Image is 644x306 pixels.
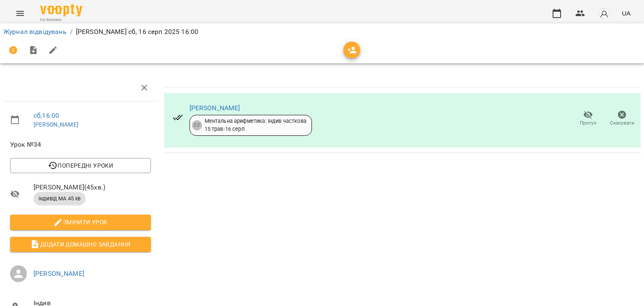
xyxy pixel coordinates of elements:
div: Ментальна арифметика: Індив часткова 15 трав - 16 серп [205,117,306,133]
button: Menu [10,3,30,23]
span: Прогул [580,119,597,127]
img: Voopty Logo [40,4,82,16]
li: / [70,27,73,37]
div: 22 [192,120,202,130]
button: Змінити урок [10,215,151,230]
a: [PERSON_NAME] [34,270,84,277]
span: UA [622,9,631,18]
span: індивід МА 45 хв [34,195,86,202]
span: For Business [40,17,82,23]
span: Змінити урок [17,217,144,227]
button: UA [618,5,634,21]
span: Скасувати [610,119,634,127]
p: [PERSON_NAME] сб, 16 серп 2025 16:00 [76,27,198,37]
button: Скасувати [605,107,639,130]
button: Прогул [571,107,605,130]
img: avatar_s.png [598,8,610,19]
span: Урок №34 [10,140,151,150]
span: [PERSON_NAME] ( 45 хв. ) [34,182,151,192]
button: Попередні уроки [10,158,151,173]
a: сб , 16:00 [34,112,59,119]
a: [PERSON_NAME] [34,121,78,128]
span: Додати домашнє завдання [17,239,144,249]
nav: breadcrumb [3,27,641,37]
a: Журнал відвідувань [3,28,67,36]
a: [PERSON_NAME] [190,104,240,112]
span: Попередні уроки [17,161,144,171]
button: Додати домашнє завдання [10,237,151,252]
